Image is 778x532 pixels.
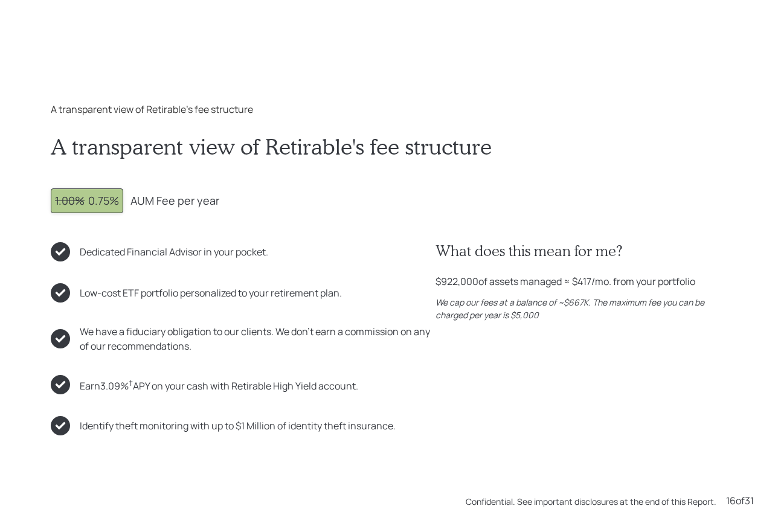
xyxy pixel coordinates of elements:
[80,286,139,300] span: Low-cost ETF
[51,133,727,159] h1: A transparent view of Retirable's fee structure
[80,245,268,259] div: Dedicated Financial Advisor in your pocket.
[80,376,358,393] div: Earn 3.09 % APY on your cash with Retirable High Yield account.
[130,193,219,209] div: AUM Fee per year
[80,286,342,300] div: portfolio personalized to your retirement plan.
[51,102,727,117] p: A transparent view of Retirable's fee structure
[436,274,695,289] div: $922,000 of assets managed ≈ $417 /mo. from your portfolio
[80,324,436,353] div: We have a fiduciary obligation to our clients. We don't earn a commission on any of our recommend...
[129,377,133,388] sup: †
[80,418,396,433] div: Identify theft monitoring with up to $1 Million of identity theft insurance.
[436,242,727,260] h3: What does this mean for me?
[466,495,716,508] div: Confidential. See important disclosures at the end of this Report.
[726,493,754,508] div: 16 of 31
[436,296,704,321] i: We cap our fees at a balance of ~$667K. The maximum fee you can be charged per year is $5,000
[55,193,119,209] div: 0.75%
[55,193,85,208] span: 1.00%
